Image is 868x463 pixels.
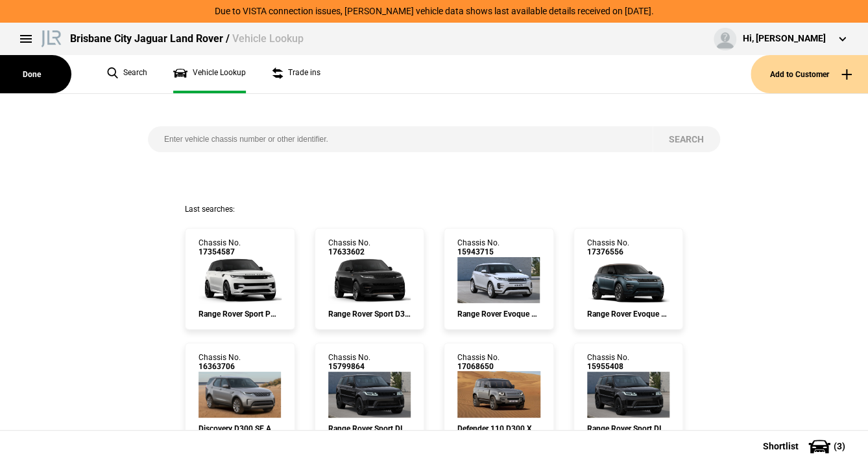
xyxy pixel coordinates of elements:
[457,424,540,433] div: Defender 110 D300 X-Dynamic SE 5-door AWD Auto 24M
[328,310,411,319] div: Range Rover Sport D300 Dynamic SE AWD Auto 24MY
[199,424,282,433] div: Discovery D300 SE AWD Auto 22MY
[328,424,411,433] div: Range Rover Sport DI6 221kW HSE Dynamic AWD Auto 2
[328,372,411,418] img: 15799864_ext.jpeg
[199,353,241,372] div: Chassis No.
[587,362,629,371] span: 15955408
[457,247,500,256] span: 15943715
[199,257,282,304] img: 17354587_ext.jpeg
[173,55,246,93] a: Vehicle Lookup
[743,32,826,45] div: Hi, [PERSON_NAME]
[328,353,370,372] div: Chassis No.
[70,32,304,46] div: Brisbane City Jaguar Land Rover /
[272,55,320,93] a: Trade ins
[457,238,500,257] div: Chassis No.
[457,310,540,319] div: Range Rover Evoque D200 R-Dynamic SE AWD Auto 21MY
[328,362,370,371] span: 15799864
[328,238,370,257] div: Chassis No.
[199,310,282,319] div: Range Rover Sport PHEV 460 Dynamic HSE AWD Auto 24
[148,126,653,152] input: Enter vehicle chassis number or other identifier.
[107,55,147,93] a: Search
[587,257,670,304] img: 17376556_ext.jpeg
[751,55,868,93] button: Add to Customer
[587,372,669,418] img: 15955408_ext.jpeg
[232,32,304,45] span: Vehicle Lookup
[199,238,241,257] div: Chassis No.
[457,257,540,304] img: 15943715_ext.jpeg
[199,247,241,256] span: 17354587
[199,362,241,371] span: 16363706
[457,353,500,372] div: Chassis No.
[587,310,670,319] div: Range Rover Evoque PHEV Autobiography AWD Auto 24M
[587,238,629,257] div: Chassis No.
[834,442,845,451] span: ( 3 )
[199,372,281,418] img: 16363706_ext.jpeg
[743,430,868,462] button: Shortlist(3)
[185,205,235,214] span: Last searches:
[587,353,629,372] div: Chassis No.
[587,424,670,433] div: Range Rover Sport DI6 221kW HSE AWD Auto 21.5MY
[587,247,629,256] span: 17376556
[39,28,64,47] img: landrover.png
[653,126,720,152] button: Search
[328,257,411,304] img: 17633602_ext.jpeg
[457,362,500,371] span: 17068650
[457,371,540,418] img: 17068650_ext.jpeg
[328,247,370,256] span: 17633602
[763,442,799,451] span: Shortlist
